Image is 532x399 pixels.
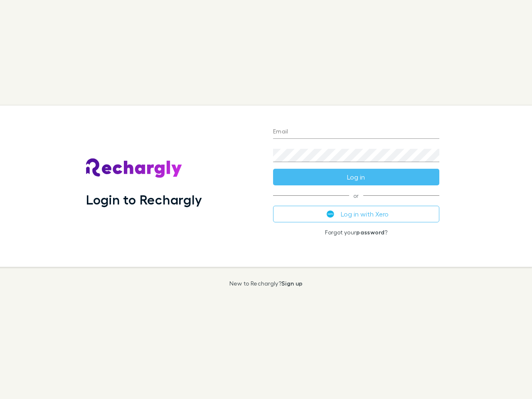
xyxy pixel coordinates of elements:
h1: Login to Rechargly [86,192,202,207]
img: Xero's logo [327,210,334,218]
button: Log in [273,169,439,185]
a: Sign up [281,280,303,287]
img: Rechargly's Logo [86,158,182,178]
p: Forgot your ? [273,229,439,236]
a: password [356,229,384,236]
button: Log in with Xero [273,206,439,222]
span: or [273,195,439,196]
p: New to Rechargly? [229,280,303,287]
